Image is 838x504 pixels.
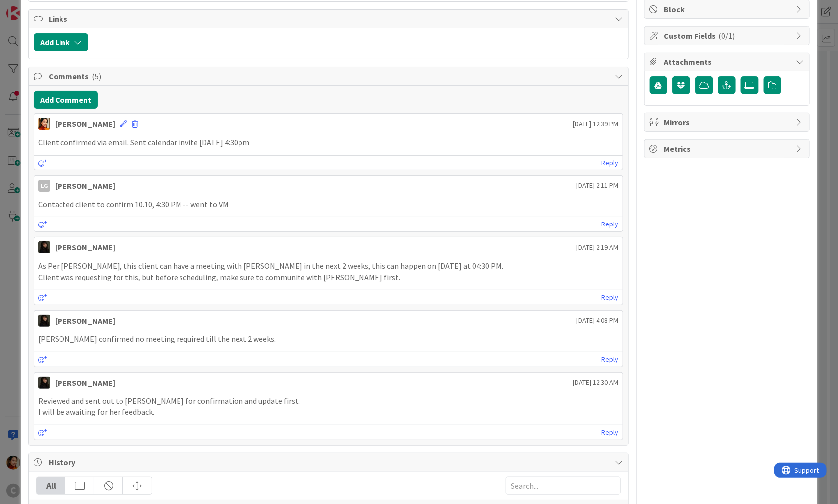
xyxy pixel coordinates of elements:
[573,119,619,129] span: [DATE] 12:39 PM
[49,456,610,468] span: History
[602,353,619,366] a: Reply
[602,157,619,169] a: Reply
[49,13,610,25] span: Links
[602,218,619,230] a: Reply
[38,260,619,272] p: As Per [PERSON_NAME], this client can have a meeting with [PERSON_NAME] in the next 2 weeks, this...
[664,56,791,68] span: Attachments
[719,31,735,41] span: ( 0/1 )
[664,143,791,155] span: Metrics
[577,242,619,253] span: [DATE] 2:19 AM
[55,377,115,389] div: [PERSON_NAME]
[38,377,50,389] img: ES
[38,395,619,407] p: Reviewed and sent out to [PERSON_NAME] for confirmation and update first.
[49,70,610,82] span: Comments
[602,426,619,439] a: Reply
[664,30,791,42] span: Custom Fields
[602,291,619,304] a: Reply
[38,334,619,345] p: [PERSON_NAME] confirmed no meeting required till the next 2 weeks.
[38,241,50,253] img: ES
[37,477,65,494] div: All
[577,315,619,326] span: [DATE] 4:08 PM
[38,137,619,148] p: Client confirmed via email. Sent calendar invite [DATE] 4:30pm
[38,180,50,192] div: LG
[55,241,115,253] div: [PERSON_NAME]
[34,91,98,109] button: Add Comment
[573,377,619,388] span: [DATE] 12:30 AM
[92,71,101,81] span: ( 5 )
[664,116,791,128] span: Mirrors
[55,118,115,130] div: [PERSON_NAME]
[55,180,115,192] div: [PERSON_NAME]
[55,315,115,327] div: [PERSON_NAME]
[38,272,619,283] p: Client was requesting for this, but before scheduling, make sure to communite with [PERSON_NAME] ...
[21,1,45,13] span: Support
[38,406,619,418] p: I will be awaiting for her feedback.
[38,315,50,327] img: ES
[506,477,621,495] input: Search...
[34,33,88,51] button: Add Link
[38,199,619,210] p: Contacted client to confirm 10.10, 4:30 PM -- went to VM
[38,118,50,130] img: PM
[577,180,619,191] span: [DATE] 2:11 PM
[664,3,791,15] span: Block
